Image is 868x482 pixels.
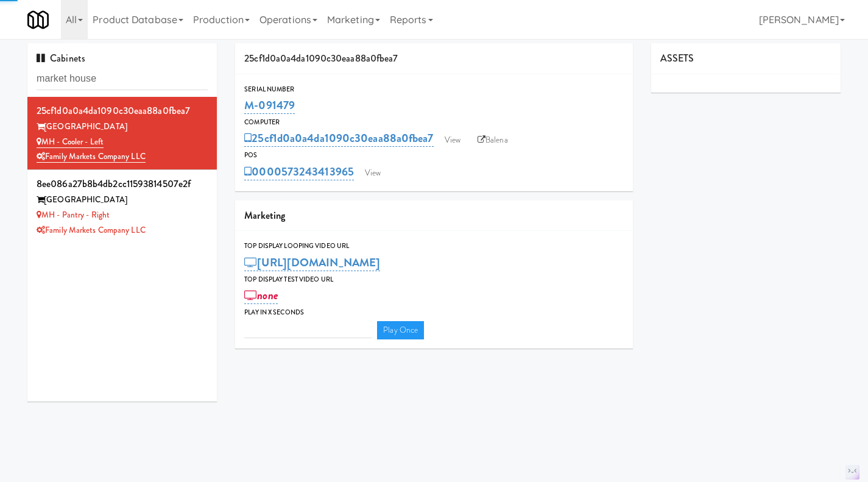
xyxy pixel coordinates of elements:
[37,51,85,65] span: Cabinets
[244,97,295,114] a: M-091479
[244,130,433,147] a: 25cf1d0a0a4da1090c30eaa88a0fbea7
[27,9,49,30] img: Micromart
[244,208,285,222] span: Marketing
[27,97,217,170] li: 25cf1d0a0a4da1090c30eaa88a0fbea7[GEOGRAPHIC_DATA] MH - Cooler - LeftFamily Markets Company LLC
[37,151,146,163] a: Family Markets Company LLC
[37,136,104,148] a: MH - Cooler - Left
[244,163,354,180] a: 0000573243413965
[37,102,208,120] div: 25cf1d0a0a4da1090c30eaa88a0fbea7
[244,149,624,161] div: POS
[244,307,624,319] div: Play in X seconds
[27,170,217,243] li: 8ee086a27b8b4db2cc11593814507e2f[GEOGRAPHIC_DATA] MH - Pantry - RightFamily Markets Company LLC
[377,321,424,339] a: Play Once
[37,175,208,193] div: 8ee086a27b8b4db2cc11593814507e2f
[37,119,208,135] div: [GEOGRAPHIC_DATA]
[244,254,380,271] a: [URL][DOMAIN_NAME]
[37,68,208,90] input: Search cabinets
[359,164,387,182] a: View
[244,116,624,129] div: Computer
[37,224,146,236] a: Family Markets Company LLC
[244,240,624,252] div: Top Display Looping Video Url
[244,274,624,286] div: Top Display Test Video Url
[37,193,208,208] div: [GEOGRAPHIC_DATA]
[235,43,633,74] div: 25cf1d0a0a4da1090c30eaa88a0fbea7
[244,287,278,304] a: none
[439,131,467,149] a: View
[244,83,624,96] div: Serial Number
[471,131,514,149] a: Balena
[37,209,110,221] a: MH - Pantry - Right
[660,51,694,65] span: ASSETS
